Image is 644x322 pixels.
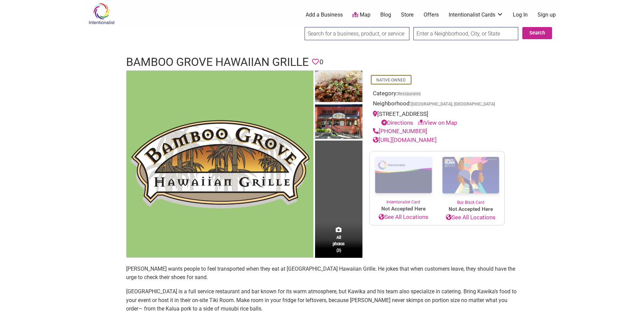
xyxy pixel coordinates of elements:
[437,205,504,213] span: Not Accepted Here
[373,99,501,110] div: Neighborhood:
[319,57,323,67] span: 0
[126,287,518,313] p: [GEOGRAPHIC_DATA] is a full service restaurant and bar known for its warm atmosphere, but Kawika ...
[373,110,501,127] div: [STREET_ADDRESS]
[315,71,362,104] img: Bamboo Grove Hawaiian Grille
[315,104,362,141] img: Bamboo Grove Hawaiian Grille
[418,119,457,126] a: View on Map
[449,11,503,19] a: Intentionalist Cards
[398,91,421,96] a: Restaurants
[381,119,413,126] a: Directions
[424,11,439,19] a: Offers
[522,27,552,39] button: Search
[126,54,309,70] h1: Bamboo Grove Hawaiian Grille
[411,102,495,106] span: [GEOGRAPHIC_DATA], [GEOGRAPHIC_DATA]
[333,234,345,253] span: All photos (3)
[86,3,118,25] img: Intentionalist
[306,11,343,19] a: Add a Business
[126,265,518,282] p: [PERSON_NAME] wants people to feel transported when they eat at [GEOGRAPHIC_DATA] Hawaiian Grille...
[370,151,437,199] img: Intentionalist Card
[305,27,409,40] input: Search for a business, product, or service
[401,11,414,19] a: Store
[513,11,528,19] a: Log In
[380,11,391,19] a: Blog
[352,11,371,19] a: Map
[413,27,518,40] input: Enter a Neighborhood, City, or State
[376,78,406,82] a: Native-Owned
[437,151,504,199] img: Buy Black Card
[373,89,501,100] div: Category:
[370,205,437,213] span: Not Accepted Here
[370,151,437,205] a: Intentionalist Card
[373,137,437,143] a: [URL][DOMAIN_NAME]
[538,11,556,19] a: Sign up
[370,213,437,222] a: See All Locations
[437,151,504,205] a: Buy Black Card
[437,213,504,222] a: See All Locations
[126,71,313,257] img: Bamboo Grove Hawaiian Grille
[373,128,427,134] a: [PHONE_NUMBER]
